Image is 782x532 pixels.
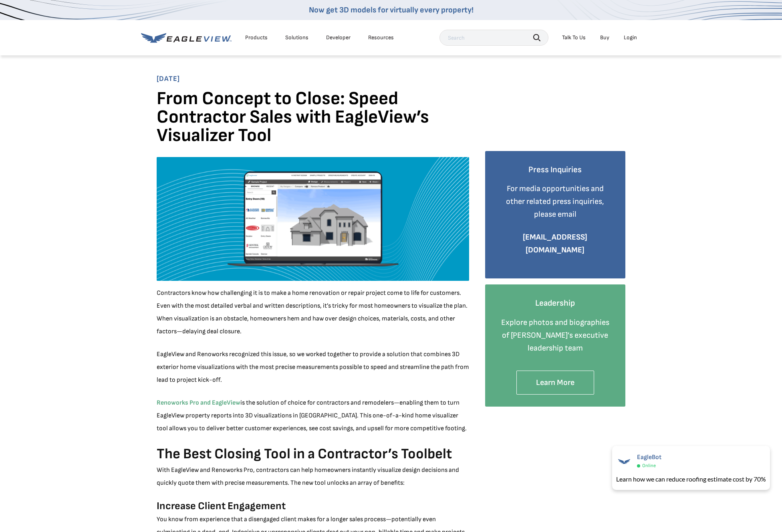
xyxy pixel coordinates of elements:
img: Solar Analysis Important [157,157,469,281]
a: Learn More [516,371,594,395]
h4: Leadership [497,296,613,310]
a: Now get 3D models for virtually every property! [309,5,474,15]
span: EagleBot [637,453,661,461]
a: [EMAIL_ADDRESS][DOMAIN_NAME] [523,232,587,255]
p: For media opportunities and other related press inquiries, please email [497,182,613,221]
input: Search [439,30,548,46]
a: Buy [600,34,609,41]
img: EagleBot [616,453,632,470]
div: Resources [368,34,394,41]
div: Products [245,34,268,41]
p: is the solution of choice for contractors and remodelers—enabling them to turn EagleView property... [157,397,469,435]
h4: Press Inquiries [497,163,613,177]
div: Talk To Us [562,34,586,41]
div: Learn how we can reduce roofing estimate cost by 70% [616,474,766,484]
h1: From Concept to Close: Speed Contractor Sales with EagleView’s Visualizer Tool [157,90,469,151]
p: With EagleView and Renoworks Pro, contractors can help homeowners instantly visualize design deci... [157,464,469,490]
a: Renoworks Pro and EagleView [157,399,240,407]
p: Explore photos and biographies of [PERSON_NAME]’s executive leadership team [497,316,613,355]
span: [DATE] [157,75,625,84]
span: Online [642,463,656,469]
h3: Increase Client Engagement [157,500,469,513]
div: Solutions [285,34,308,41]
p: Contractors know how challenging it is to make a home renovation or repair project come to life f... [157,287,469,338]
div: Login [624,34,637,41]
strong: The Best Closing Tool in a Contractor’s Toolbelt [157,445,452,463]
a: Developer [326,34,351,41]
p: EagleView and Renoworks recognized this issue, so we worked together to provide a solution that c... [157,348,469,387]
